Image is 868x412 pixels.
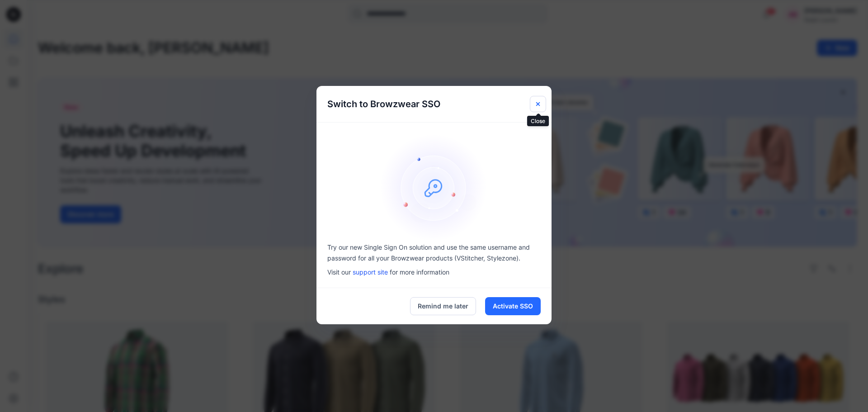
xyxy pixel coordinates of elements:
button: Remind me later [410,297,476,315]
button: Close [530,96,546,112]
h5: Switch to Browzwear SSO [316,86,451,122]
button: Activate SSO [485,297,541,315]
img: onboarding-sz2.46497b1a466840e1406823e529e1e164.svg [380,133,488,242]
a: support site [353,268,388,276]
p: Visit our for more information [327,267,541,277]
p: Try our new Single Sign On solution and use the same username and password for all your Browzwear... [327,242,541,264]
